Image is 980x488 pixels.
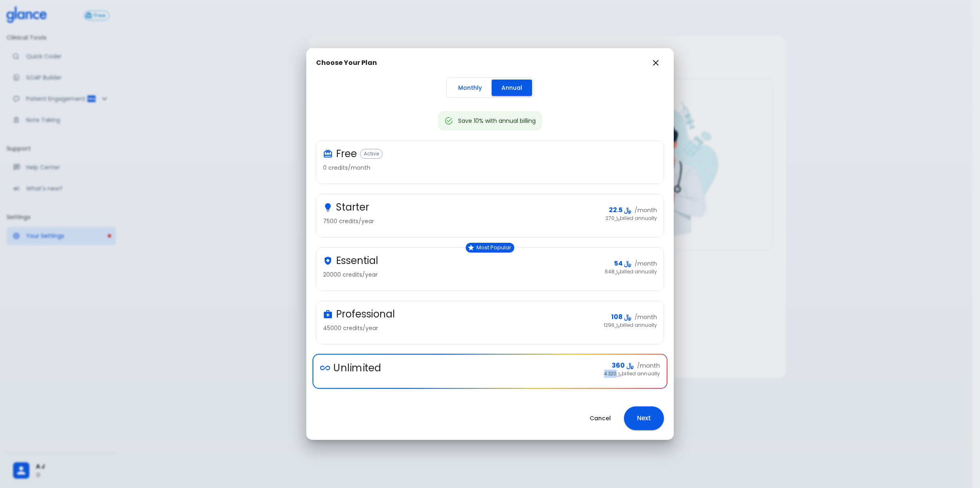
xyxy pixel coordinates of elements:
[637,362,660,370] p: /month
[635,260,657,268] p: /month
[323,217,599,225] p: 7500 credits/year
[635,206,657,214] p: /month
[336,147,357,160] h3: Free
[604,321,657,329] span: ﷼ 1296 billed annually
[333,361,381,375] h3: Unlimited
[635,313,657,321] p: /month
[448,80,492,96] button: Monthly
[614,260,631,268] span: ﷼ 54
[605,268,657,276] span: ﷼ 648 billed annually
[492,80,532,96] button: Annual
[604,370,660,378] span: ﷼ 4320 billed annually
[336,308,395,321] h3: Professional
[611,313,631,321] span: ﷼ 108
[336,254,378,267] h3: Essential
[606,214,657,222] span: ﷼ 270 billed annually
[323,164,650,172] p: 0 credits/month
[458,113,536,128] div: Save 10% with annual billing
[323,324,597,332] p: 45000 credits/year
[316,59,377,67] h2: Choose Your Plan
[624,406,664,430] button: Next
[323,271,598,279] p: 20000 credits/year
[580,410,621,427] button: Cancel
[609,206,631,214] span: ﷼ 22.5
[336,201,369,214] h3: Starter
[473,245,514,251] span: Most Popular
[612,362,634,370] span: ﷼ 360
[361,151,382,157] span: Active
